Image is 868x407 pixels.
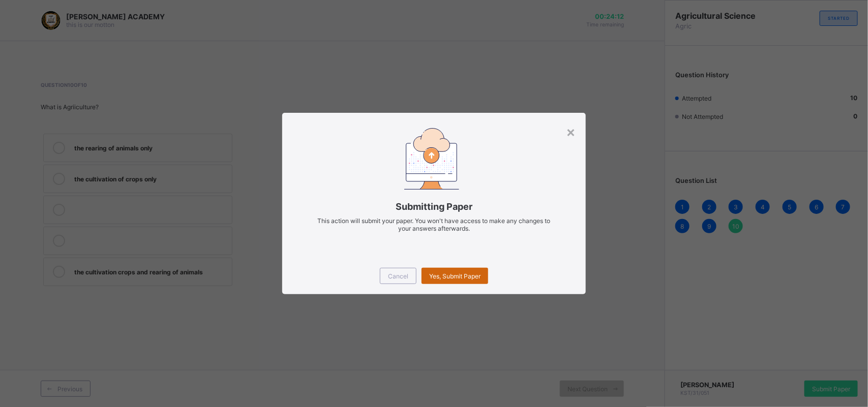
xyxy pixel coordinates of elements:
span: This action will submit your paper. You won't have access to make any changes to your answers aft... [318,217,551,232]
span: Yes, Submit Paper [429,272,481,280]
div: × [566,123,576,140]
span: Cancel [388,272,408,280]
span: Submitting Paper [297,201,571,212]
img: submitting-paper.7509aad6ec86be490e328e6d2a33d40a.svg [404,128,459,190]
